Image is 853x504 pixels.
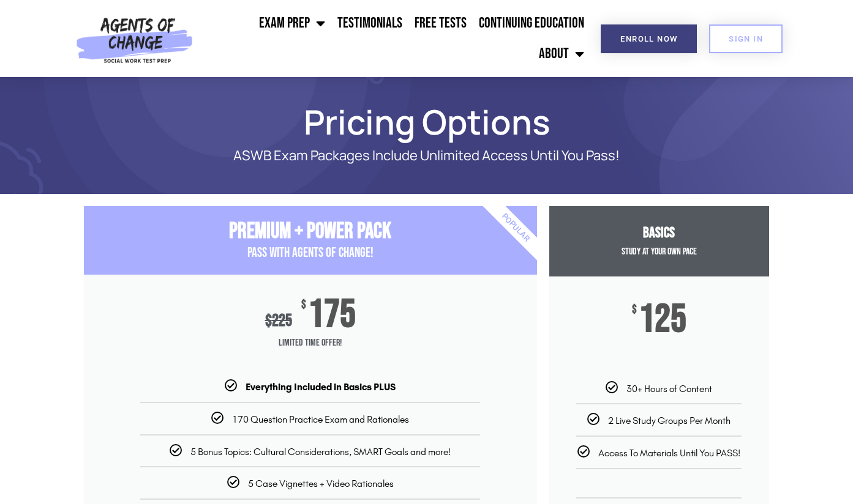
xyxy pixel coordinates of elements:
[247,245,374,261] span: PASS with AGENTS OF CHANGE!
[533,39,590,69] a: About
[549,224,769,242] h3: Basics
[308,299,356,331] span: 175
[331,8,408,39] a: Testimonials
[601,24,697,53] a: Enroll Now
[248,478,394,489] span: 5 Case Vignettes + Video Rationales
[620,35,677,43] span: Enroll Now
[608,415,731,426] span: 2 Live Study Groups Per Month
[232,413,409,425] span: 170 Question Practice Exam and Rationales
[78,108,776,136] h1: Pricing Options
[709,24,783,53] a: SIGN IN
[622,246,697,258] span: Study at your Own Pace
[265,311,272,331] span: $
[127,148,727,163] p: ASWB Exam Packages Include Unlimited Access Until You Pass!
[473,8,590,39] a: Continuing Education
[190,446,451,458] span: 5 Bonus Topics: Cultural Considerations, SMART Goals and more!
[729,35,763,43] span: SIGN IN
[626,383,712,395] span: 30+ Hours of Content
[639,304,686,336] span: 125
[246,381,396,393] b: Everything Included in Basics PLUS
[632,304,637,316] span: $
[301,299,306,311] span: $
[265,311,292,331] div: 225
[253,8,331,39] a: Exam Prep
[84,331,537,355] span: Limited Time Offer!
[408,8,473,39] a: Free Tests
[445,157,586,298] div: Popular
[198,8,590,69] nav: Menu
[598,447,740,459] span: Access To Materials Until You PASS!
[84,218,537,245] h3: Premium + Power Pack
